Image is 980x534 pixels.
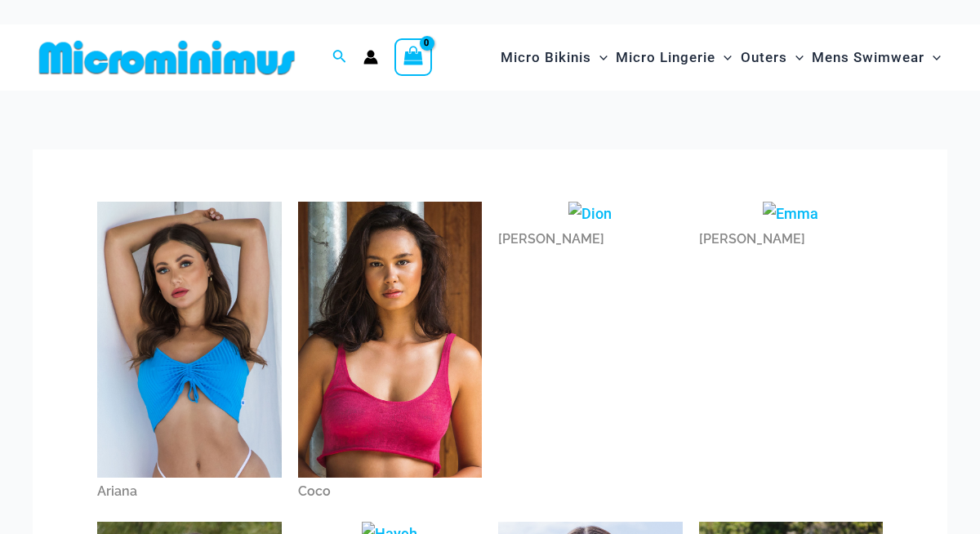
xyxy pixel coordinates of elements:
a: CocoCoco [298,202,483,505]
span: Menu Toggle [924,37,941,78]
nav: Site Navigation [494,30,947,85]
span: Micro Bikinis [501,37,591,78]
a: Mens SwimwearMenu ToggleMenu Toggle [808,33,945,82]
a: Dion[PERSON_NAME] [498,202,683,254]
span: Menu Toggle [787,37,804,78]
a: Emma[PERSON_NAME] [699,202,884,254]
span: Menu Toggle [715,37,732,78]
a: View Shopping Cart, empty [394,38,432,76]
img: MM SHOP LOGO FLAT [33,39,301,76]
span: Mens Swimwear [812,37,924,78]
img: Dion [568,202,612,226]
span: Outers [741,37,787,78]
img: Coco [298,202,483,478]
div: Ariana [97,478,282,505]
a: Micro BikinisMenu ToggleMenu Toggle [497,33,612,82]
a: OutersMenu ToggleMenu Toggle [737,33,808,82]
span: Menu Toggle [591,37,608,78]
img: Emma [763,202,818,226]
a: ArianaAriana [97,202,282,505]
div: [PERSON_NAME] [498,225,683,253]
a: Search icon link [332,47,347,68]
div: [PERSON_NAME] [699,225,884,253]
a: Micro LingerieMenu ToggleMenu Toggle [612,33,736,82]
img: Ariana [97,202,282,478]
span: Micro Lingerie [616,37,715,78]
a: Account icon link [363,50,378,65]
div: Coco [298,478,483,505]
